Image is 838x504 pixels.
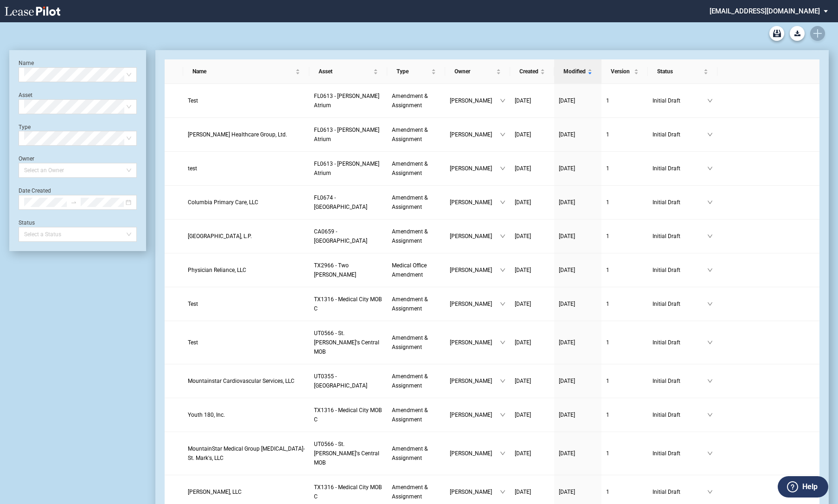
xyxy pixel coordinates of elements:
a: Archive [769,26,784,41]
a: Medical Office Amendment [392,261,441,279]
span: down [500,451,505,456]
a: 1 [606,265,643,275]
span: [PERSON_NAME] [450,487,500,497]
a: Test [188,338,305,347]
a: Test [188,299,305,309]
a: MountainStar Medical Group [MEDICAL_DATA]-St. Mark's, LLC [188,444,305,463]
a: Test [188,96,305,105]
a: 1 [606,376,643,386]
span: down [707,166,713,171]
span: down [707,200,713,205]
span: [DATE] [515,267,531,273]
span: Created [519,67,538,76]
a: [DATE] [559,164,597,173]
span: 1 [606,339,609,346]
span: down [500,412,505,418]
a: Amendment & Assignment [392,193,441,212]
a: 1 [606,96,643,105]
a: [DATE] [515,449,550,458]
a: TX2966 - Two [PERSON_NAME] [314,261,383,279]
span: [DATE] [515,131,531,138]
span: [PERSON_NAME] [450,198,500,207]
a: [DATE] [515,198,550,207]
span: [PERSON_NAME] [450,96,500,105]
span: Test [188,97,198,104]
a: Amendment & Assignment [392,372,441,390]
a: [PERSON_NAME] Healthcare Group, Ltd. [188,130,305,139]
span: down [707,301,713,307]
a: [DATE] [515,232,550,241]
span: [DATE] [515,450,531,457]
span: Amendment & Assignment [392,407,428,423]
a: 1 [606,198,643,207]
a: Columbia Primary Care, LLC [188,198,305,207]
span: [DATE] [515,489,531,495]
th: Owner [445,59,510,84]
span: Amendment & Assignment [392,484,428,500]
a: [DATE] [515,410,550,420]
span: [DATE] [559,378,575,384]
label: Help [802,481,818,493]
span: [DATE] [559,301,575,307]
a: TX1316 - Medical City MOB C [314,483,383,501]
span: down [707,132,713,137]
span: Status [657,67,702,76]
span: Amendment & Assignment [392,93,428,109]
span: 1 [606,489,609,495]
a: CA0659 - [GEOGRAPHIC_DATA] [314,227,383,246]
a: 1 [606,338,643,347]
span: Amendment & Assignment [392,161,428,176]
span: down [707,233,713,239]
span: Initial Draft [652,164,707,173]
span: [DATE] [515,339,531,346]
span: TX1316 - Medical City MOB C [314,484,382,500]
span: down [500,340,505,345]
a: TX1316 - Medical City MOB C [314,406,383,424]
a: [DATE] [559,299,597,309]
span: down [500,378,505,384]
a: Amendment & Assignment [392,159,441,178]
span: Amendment & Assignment [392,127,428,142]
span: Initial Draft [652,376,707,386]
a: [PERSON_NAME], LLC [188,487,305,497]
span: [PERSON_NAME] [450,338,500,347]
a: 1 [606,449,643,458]
span: down [707,412,713,418]
span: UT0566 - St. Mark's Central MOB [314,441,379,466]
a: [DATE] [515,376,550,386]
span: Asset [319,67,371,76]
span: [DATE] [559,199,575,206]
a: [DATE] [559,130,597,139]
span: [DATE] [515,412,531,418]
th: Created [510,59,554,84]
span: [PERSON_NAME] [450,410,500,420]
span: Amendment & Assignment [392,335,428,350]
a: [GEOGRAPHIC_DATA], L.P. [188,232,305,241]
a: [DATE] [515,338,550,347]
span: [DATE] [515,301,531,307]
span: [DATE] [559,165,575,172]
span: Initial Draft [652,130,707,139]
th: Version [601,59,648,84]
a: [DATE] [559,338,597,347]
span: 1 [606,378,609,384]
span: Modified [563,67,586,76]
a: [DATE] [515,96,550,105]
span: down [500,200,505,205]
a: [DATE] [559,198,597,207]
span: [PERSON_NAME] [450,299,500,309]
a: FL0674 - [GEOGRAPHIC_DATA] [314,193,383,212]
a: Mountainstar Cardiovascular Services, LLC [188,376,305,386]
a: [DATE] [559,376,597,386]
span: [PERSON_NAME] [450,164,500,173]
span: UT0566 - St. Mark's Central MOB [314,330,379,355]
a: 1 [606,410,643,420]
span: Mountainstar Cardiovascular Services, LLC [188,378,294,384]
span: Amendment & Assignment [392,296,428,312]
span: MountainStar Medical Group Neurosurgery-St. Mark's, LLC [188,446,305,461]
span: [DATE] [515,233,531,239]
a: Amendment & Assignment [392,444,441,463]
a: UT0355 - [GEOGRAPHIC_DATA] [314,372,383,390]
th: Type [387,59,445,84]
span: Medical Office Amendment [392,262,427,278]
